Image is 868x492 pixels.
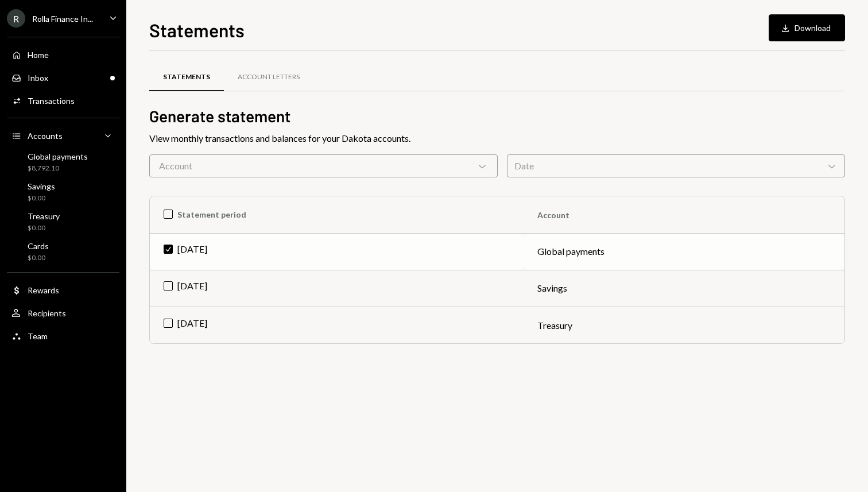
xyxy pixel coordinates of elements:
[149,154,498,177] div: Account
[769,14,845,41] button: Download
[524,307,844,343] td: Treasury
[7,90,119,111] a: Transactions
[32,14,93,24] div: Rolla Finance In...
[507,154,845,177] div: Date
[28,241,49,251] div: Cards
[524,270,844,307] td: Savings
[28,50,49,60] div: Home
[163,72,210,82] div: Statements
[28,331,48,341] div: Team
[7,208,119,235] a: Treasury$0.00
[28,131,63,141] div: Accounts
[28,211,60,221] div: Treasury
[28,223,60,233] div: $0.00
[524,196,844,233] th: Account
[7,44,119,65] a: Home
[28,285,59,295] div: Rewards
[28,164,88,173] div: $8,792.10
[224,63,313,92] a: Account Letters
[7,148,119,176] a: Global payments$8,792.10
[28,73,48,83] div: Inbox
[28,193,55,203] div: $0.00
[28,152,88,161] div: Global payments
[149,18,245,41] h1: Statements
[524,233,844,270] td: Global payments
[7,326,119,346] a: Team
[7,67,119,88] a: Inbox
[238,72,300,82] div: Account Letters
[149,63,224,92] a: Statements
[7,125,119,146] a: Accounts
[7,303,119,323] a: Recipients
[7,238,119,265] a: Cards$0.00
[7,280,119,300] a: Rewards
[28,308,66,318] div: Recipients
[149,131,845,145] div: View monthly transactions and balances for your Dakota accounts.
[28,253,49,263] div: $0.00
[7,178,119,206] a: Savings$0.00
[28,181,55,191] div: Savings
[28,96,75,106] div: Transactions
[7,9,25,28] div: R
[149,105,845,127] h2: Generate statement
